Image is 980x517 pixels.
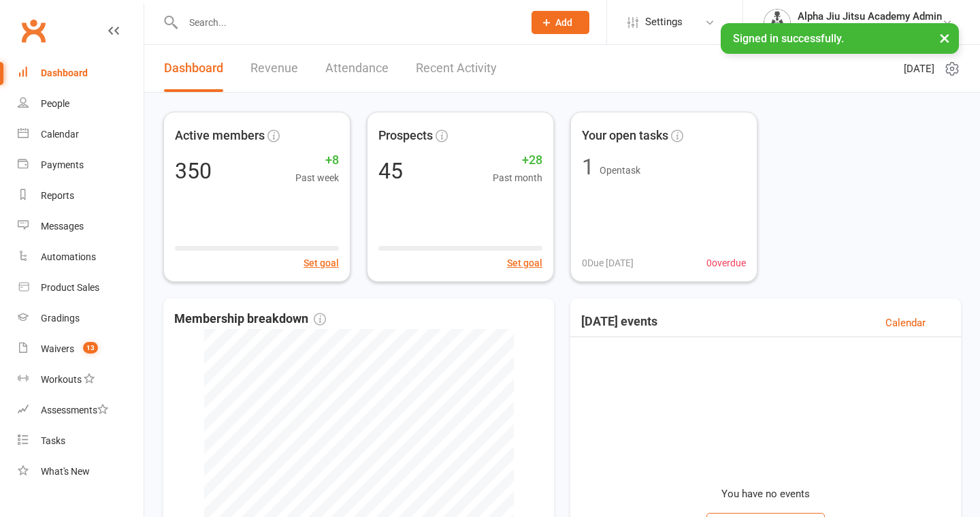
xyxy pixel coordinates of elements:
[18,426,144,456] a: Tasks
[304,255,339,270] button: Set goal
[555,17,572,28] span: Add
[532,11,589,34] button: Add
[295,170,339,185] span: Past week
[416,45,497,92] a: Recent Activity
[18,211,144,242] a: Messages
[41,313,80,324] div: Gradings
[582,255,634,270] span: 0 Due [DATE]
[174,309,326,329] span: Membership breakdown
[179,13,514,32] input: Search...
[18,272,144,303] a: Product Sales
[378,160,403,182] div: 45
[582,126,668,146] span: Your open tasks
[764,9,791,36] img: thumb_image1751406779.png
[175,160,212,182] div: 350
[41,282,99,293] div: Product Sales
[18,58,144,89] a: Dashboard
[41,129,79,140] div: Calendar
[493,170,542,185] span: Past month
[885,315,926,331] a: Calendar
[18,181,144,211] a: Reports
[41,435,65,446] div: Tasks
[16,14,50,48] a: Clubworx
[250,45,298,92] a: Revenue
[41,190,74,201] div: Reports
[581,315,657,331] h3: [DATE] events
[83,342,98,354] span: 13
[41,67,88,78] div: Dashboard
[721,486,810,502] p: You have no events
[41,221,84,232] div: Messages
[904,61,934,77] span: [DATE]
[733,32,844,45] span: Signed in successfully.
[507,255,542,270] button: Set goal
[18,150,144,181] a: Payments
[41,405,108,416] div: Assessments
[41,251,96,262] div: Automations
[18,334,144,364] a: Waivers 13
[41,374,82,385] div: Workouts
[645,7,683,37] span: Settings
[164,45,223,92] a: Dashboard
[582,156,594,178] div: 1
[18,456,144,487] a: What's New
[600,165,640,176] span: Open task
[295,151,339,170] span: +8
[18,364,144,395] a: Workouts
[18,395,144,426] a: Assessments
[175,126,265,146] span: Active members
[706,255,746,270] span: 0 overdue
[325,45,389,92] a: Attendance
[378,126,433,146] span: Prospects
[932,23,957,52] button: ×
[798,22,942,35] div: Alpha Jiu Jitsu Academy
[41,98,69,109] div: People
[18,89,144,119] a: People
[18,303,144,334] a: Gradings
[18,119,144,150] a: Calendar
[41,343,74,354] div: Waivers
[798,10,942,22] div: Alpha Jiu Jitsu Academy Admin
[41,466,90,477] div: What's New
[41,159,84,170] div: Payments
[493,151,542,170] span: +28
[18,242,144,272] a: Automations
